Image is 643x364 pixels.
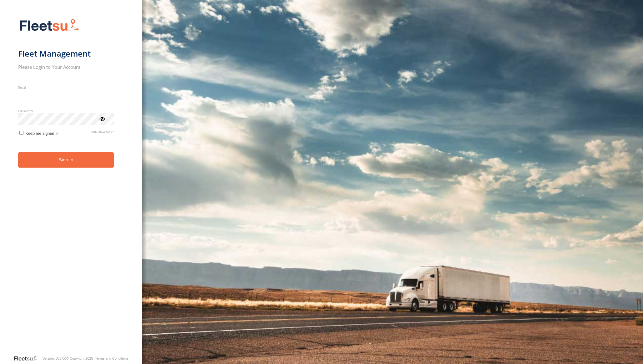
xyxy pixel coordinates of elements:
[13,355,42,361] a: Visit our Website
[66,356,129,360] div: © Copyright 2025 -
[18,48,114,59] h1: Fleet Management
[25,131,58,136] span: Keep me signed in
[89,130,114,136] a: Forgot password?
[19,131,23,135] input: Keep me signed in
[99,115,105,122] div: ViewPassword
[18,15,124,355] form: main
[18,109,114,113] label: Password
[42,356,66,360] div: Version: 306.00
[18,18,81,33] img: Fleetsu
[18,85,114,90] label: Email
[18,152,114,168] button: Sign in
[18,64,114,70] h2: Please Login to Your Account
[95,356,128,360] a: Terms and Conditions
